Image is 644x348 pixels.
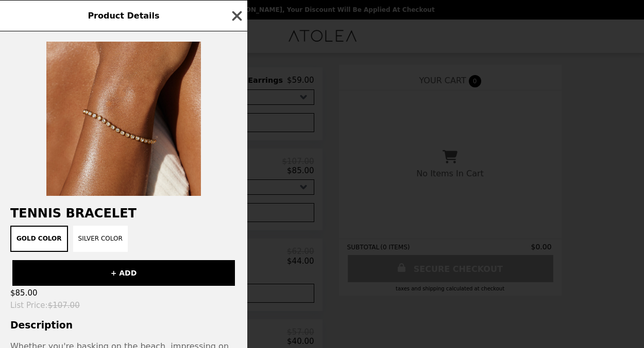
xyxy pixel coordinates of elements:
button: Gold Color [10,226,68,252]
span: Product Details [88,11,159,21]
button: Silver Color [73,226,128,252]
span: $107.00 [48,301,80,310]
img: Gold Color [46,42,201,196]
button: + ADD [12,260,235,286]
